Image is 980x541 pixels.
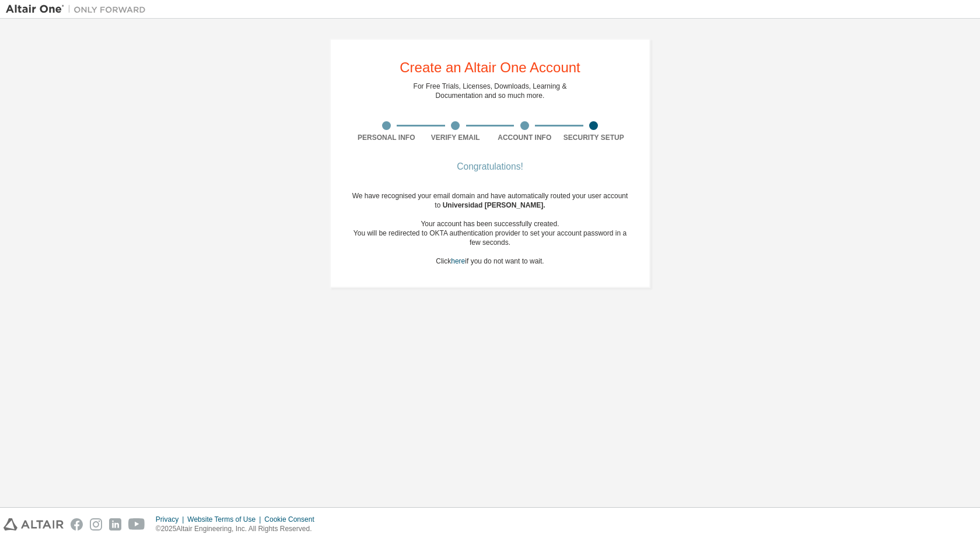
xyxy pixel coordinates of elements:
[352,219,628,229] div: Your account has been successfully created.
[156,524,321,534] p: © 2025 Altair Engineering, Inc. All Rights Reserved.
[400,61,580,75] div: Create an Altair One Account
[559,133,629,142] div: Security Setup
[352,191,628,266] div: We have recognised your email domain and have automatically routed your user account to Click if ...
[3,518,64,531] img: altair_logo.svg
[443,201,545,209] span: Universidad [PERSON_NAME] .
[156,515,187,524] div: Privacy
[451,257,465,265] a: here
[6,3,152,15] img: Altair One
[490,133,559,142] div: Account Info
[109,518,121,531] img: linkedin.svg
[264,515,321,524] div: Cookie Consent
[414,82,567,100] div: For Free Trials, Licenses, Downloads, Learning & Documentation and so much more.
[352,229,628,247] div: You will be redirected to OKTA authentication provider to set your account password in a few seco...
[352,133,421,142] div: Personal Info
[421,133,491,142] div: Verify Email
[90,518,102,531] img: instagram.svg
[352,163,628,170] div: Congratulations!
[71,518,83,531] img: facebook.svg
[128,518,145,531] img: youtube.svg
[187,515,264,524] div: Website Terms of Use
